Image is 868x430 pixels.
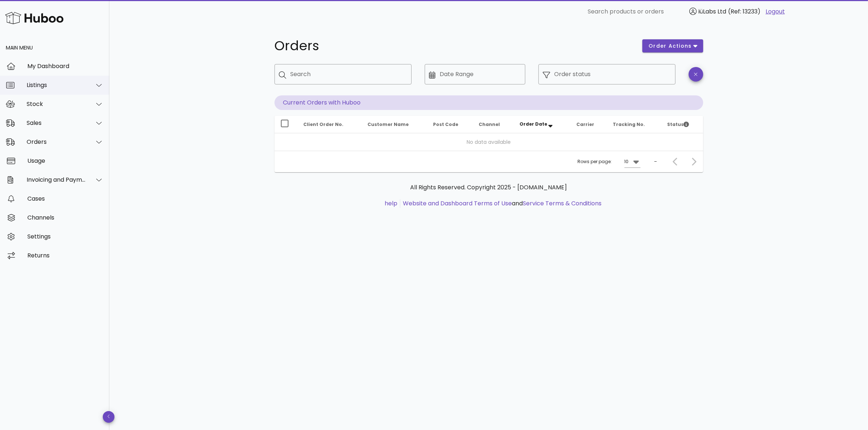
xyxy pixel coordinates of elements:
th: Customer Name [362,116,428,133]
div: Cases [27,195,104,202]
a: Logout [766,7,785,16]
span: Client Order No. [304,121,344,127]
img: Huboo Logo [5,10,63,26]
th: Client Order No. [298,116,362,133]
th: Channel [473,116,514,133]
div: – [654,158,657,165]
th: Tracking No. [607,116,662,133]
div: Invoicing and Payments [27,176,86,183]
div: Settings [27,233,104,240]
div: Orders [27,138,86,145]
h1: Orders [275,39,634,52]
button: order actions [642,39,703,52]
th: Order Date: Sorted descending. Activate to remove sorting. [514,116,571,133]
span: Status [667,121,689,127]
span: Tracking No. [613,121,645,127]
span: order actions [648,42,692,50]
td: No data available [275,133,703,151]
div: Channels [27,214,104,221]
span: Channel [479,121,500,127]
span: Carrier [576,121,594,127]
th: Status [661,116,703,133]
p: Current Orders with Huboo [275,95,703,110]
div: Listings [27,82,86,88]
div: Sales [27,119,86,126]
div: Returns [27,252,104,259]
div: 10 [624,158,629,165]
span: iüLabs Ltd [698,7,726,16]
span: Order Date [519,121,547,127]
div: Usage [27,157,104,164]
span: Post Code [433,121,458,127]
div: 10Rows per page: [624,156,641,167]
span: Customer Name [368,121,409,127]
div: Stock [27,100,86,107]
th: Carrier [571,116,607,133]
span: (Ref: 13233) [728,7,760,16]
div: Rows per page: [578,151,641,172]
p: All Rights Reserved. Copyright 2025 - [DOMAIN_NAME] [280,183,697,192]
th: Post Code [427,116,473,133]
a: Service Terms & Conditions [523,199,602,208]
a: help [385,199,397,208]
a: Website and Dashboard Terms of Use [403,199,512,208]
li: and [400,199,602,208]
div: My Dashboard [27,63,104,70]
